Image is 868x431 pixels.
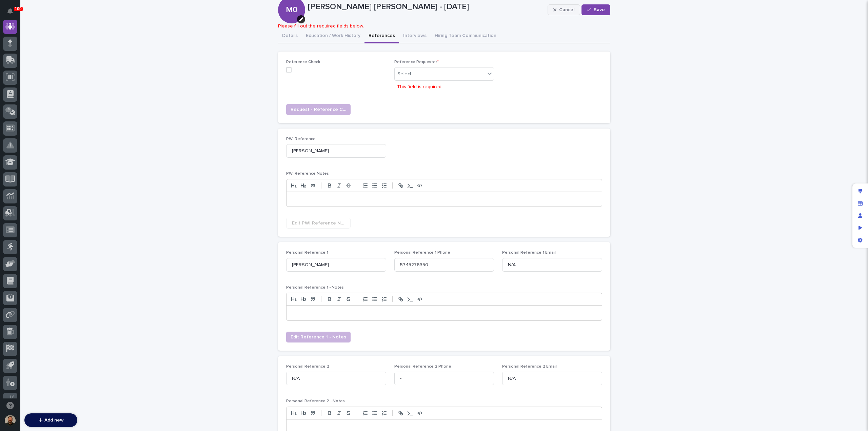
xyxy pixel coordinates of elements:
[394,251,450,255] span: Personal Reference 1 Phone
[308,2,545,12] p: [PERSON_NAME] [PERSON_NAME] - [DATE]
[278,29,302,43] button: Details
[8,8,17,19] div: Notifications100
[7,6,20,20] img: Stacker
[286,137,316,141] span: PWI Reference
[286,218,351,229] button: Edit PWI Reference Notes
[502,251,556,255] span: Personal Reference 1 Email
[49,109,86,116] span: Onboarding Call
[23,82,86,87] div: We're available if you need us!
[502,365,557,369] span: Personal Reference 2 Email
[7,38,123,48] p: How can we help?
[286,60,320,64] span: Reference Check
[559,7,574,12] span: Cancel
[594,7,605,12] span: Save
[3,398,17,413] button: Open support chat
[278,23,610,29] p: Please fill out the required fields below.
[3,413,17,428] button: users-avatar
[286,104,351,115] button: Request - Reference Check
[854,210,866,222] div: Manage users
[581,4,610,15] button: Save
[292,220,345,227] span: Edit PWI Reference Notes
[42,110,48,115] div: 🔗
[3,4,17,18] button: Notifications
[7,27,123,38] p: Welcome 👋
[431,29,500,43] button: Hiring Team Communication
[286,172,329,176] span: PWI Reference Notes
[14,109,37,116] span: Help Docs
[397,71,414,78] div: Select...
[399,29,431,43] button: Interviews
[854,185,866,197] div: Edit layout
[23,75,111,82] div: Start new chat
[7,110,12,115] div: 📖
[854,197,866,210] div: Manage fields and data
[24,413,77,427] button: Add new
[286,332,351,342] button: Edit Reference 1 - Notes
[854,222,866,234] div: Preview as
[48,125,82,131] a: Powered byPylon
[854,234,866,246] div: App settings
[397,83,441,91] p: This field is required
[291,106,346,113] span: Request - Reference Check
[4,106,40,118] a: 📖Help Docs
[40,106,89,118] a: 🔗Onboarding Call
[364,29,399,43] button: References
[286,286,344,290] span: Personal Reference 1 - Notes
[286,365,329,369] span: Personal Reference 2
[115,77,123,85] button: Start new chat
[291,334,346,340] span: Edit Reference 1 - Notes
[67,125,82,131] span: Pylon
[7,75,19,87] img: 1736555164131-43832dd5-751b-4058-ba23-39d91318e5a0
[302,29,364,43] button: Education / Work History
[394,365,451,369] span: Personal Reference 2 Phone
[286,251,328,255] span: Personal Reference 1
[394,60,439,64] span: Reference Requester
[286,399,345,403] span: Personal Reference 2 - Notes
[548,4,580,15] button: Cancel
[15,6,22,11] p: 100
